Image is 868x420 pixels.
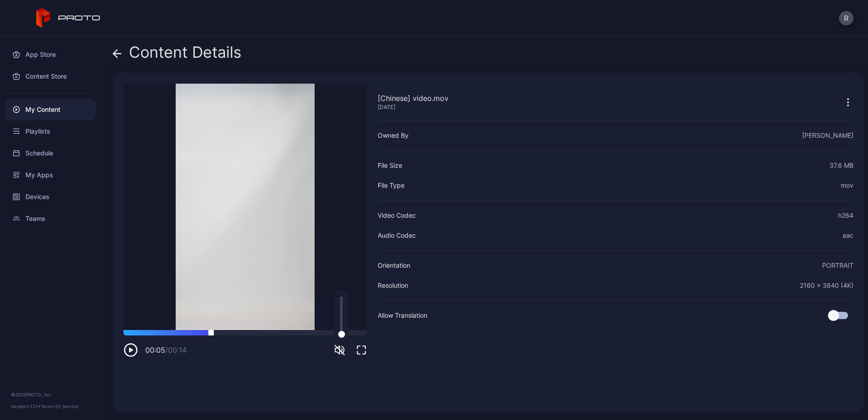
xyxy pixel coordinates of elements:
[5,164,96,186] a: My Apps
[378,210,416,221] div: Video Codec
[5,208,96,230] a: Teams
[378,280,408,291] div: Resolution
[5,142,96,164] a: Schedule
[378,260,410,271] div: Orientation
[5,65,96,87] a: Content Store
[378,180,404,191] div: File Type
[378,160,402,171] div: File Size
[378,93,449,104] div: [Chinese] video.mov
[5,99,96,120] a: My Content
[113,44,242,65] div: Content Details
[378,130,409,141] div: Owned By
[5,120,96,142] a: Playlists
[822,260,853,271] div: PORTRAIT
[843,230,853,241] div: aac
[11,404,41,409] span: Version 1.13.1 •
[145,345,187,355] div: 00:05
[378,230,416,241] div: Audio Codec
[838,210,853,221] div: h264
[378,310,427,321] div: Allow Translation
[839,11,853,25] button: R
[800,280,853,291] div: 2160 x 3840 (4K)
[11,391,90,398] div: © 2025 PROTO, Inc.
[165,345,187,355] span: / 00:14
[829,160,853,171] div: 37.6 MB
[5,44,96,65] a: App Store
[123,84,367,330] video: Sorry, your browser doesn‘t support embedded videos
[5,186,96,208] a: Devices
[41,404,79,409] a: Terms Of Service
[378,104,449,111] div: [DATE]
[802,130,853,141] div: [PERSON_NAME]
[841,180,853,191] div: mov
